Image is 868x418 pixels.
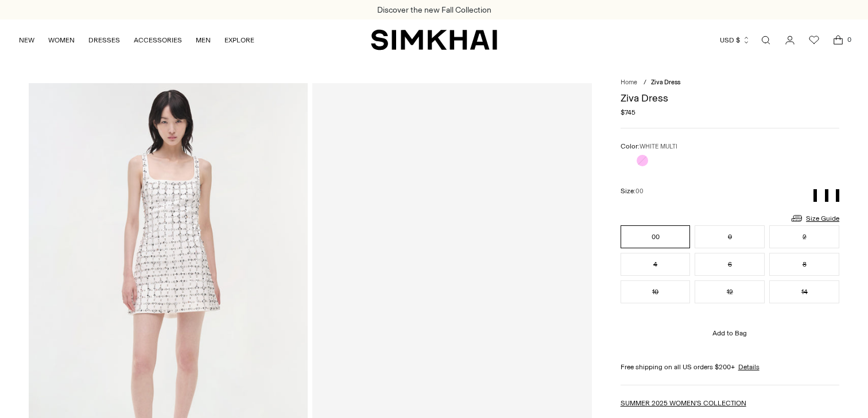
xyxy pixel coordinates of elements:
label: Size: [621,187,644,195]
button: 0 [695,225,765,248]
button: 4 [621,253,691,276]
a: Size Guide [790,211,839,225]
h1: Ziva Dress [621,93,839,103]
a: Open search modal [754,29,777,52]
span: $745 [621,108,635,116]
button: 12 [695,280,765,303]
a: Discover the new Fall Collection [377,5,491,15]
button: 2 [769,225,839,248]
div: / [644,79,646,86]
a: Open cart modal [827,29,850,52]
a: Home [621,79,637,86]
a: Wishlist [803,29,826,52]
button: 00 [621,225,691,248]
button: Add to Bag [621,319,839,347]
button: USD $ [720,28,750,53]
label: Color: [621,142,677,150]
a: SIMKHAI [371,29,497,51]
button: 10 [621,280,691,303]
div: Free shipping on all US orders $200+ [621,363,839,371]
button: 8 [769,253,839,276]
span: 0 [844,34,854,45]
span: Add to Bag [712,329,747,337]
a: WOMEN [48,28,75,53]
a: Details [738,363,759,371]
a: SUMMER 2025 WOMEN'S COLLECTION [621,399,746,407]
span: Ziva Dress [651,79,680,86]
nav: breadcrumbs [621,79,839,86]
a: MEN [196,28,211,53]
span: 00 [635,187,644,195]
button: 14 [769,280,839,303]
button: 6 [695,253,765,276]
a: NEW [19,28,34,53]
a: ACCESSORIES [134,28,182,53]
span: WHITE MULTI [640,143,677,150]
a: EXPLORE [224,28,254,53]
a: DRESSES [88,28,120,53]
a: Go to the account page [778,29,801,52]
